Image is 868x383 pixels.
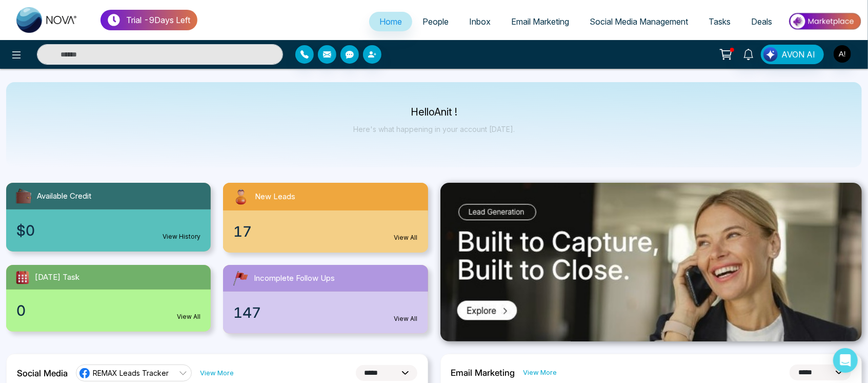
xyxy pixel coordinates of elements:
button: AVON AI [761,45,824,64]
a: Social Media Management [579,12,698,31]
span: Social Media Management [590,16,688,27]
span: Deals [751,16,772,27]
span: 17 [233,221,252,242]
span: Tasks [709,16,731,27]
span: People [422,16,449,27]
a: View More [523,368,557,377]
span: AVON AI [781,48,815,61]
p: Hello Anit ! [353,108,515,117]
img: . [440,183,862,342]
p: Here's what happening in your account [DATE]. [353,125,515,133]
img: newLeads.svg [231,187,251,206]
span: Email Marketing [511,16,569,27]
img: Nova CRM Logo [16,7,78,33]
a: View All [177,312,200,321]
span: [DATE] Task [35,272,79,283]
img: Market-place.gif [788,10,862,33]
img: User Avatar [834,45,851,63]
p: Trial - 9 Days Left [126,14,190,26]
a: View All [394,314,418,323]
a: Deals [741,12,782,31]
span: Incomplete Follow Ups [254,273,335,284]
img: Lead Flow [763,47,778,62]
span: 147 [233,302,261,323]
span: REMAX Leads Tracker [93,368,169,378]
span: $0 [16,220,35,241]
span: Home [379,16,402,27]
h2: Email Marketing [451,368,515,378]
span: New Leads [255,191,295,203]
a: Tasks [698,12,741,31]
a: Incomplete Follow Ups147View All [217,265,434,334]
a: Email Marketing [501,12,579,31]
img: todayTask.svg [14,269,31,285]
a: View All [394,233,418,242]
span: Inbox [469,16,491,27]
span: 0 [16,300,26,321]
div: Open Intercom Messenger [833,348,858,373]
a: New Leads17View All [217,183,434,253]
span: Available Credit [37,190,91,202]
a: People [412,12,459,31]
a: Inbox [459,12,501,31]
img: availableCredit.svg [14,187,33,205]
img: followUps.svg [231,269,250,288]
h2: Social Media [17,368,68,378]
a: Home [369,12,412,31]
a: View History [163,232,200,241]
a: View More [200,368,234,378]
